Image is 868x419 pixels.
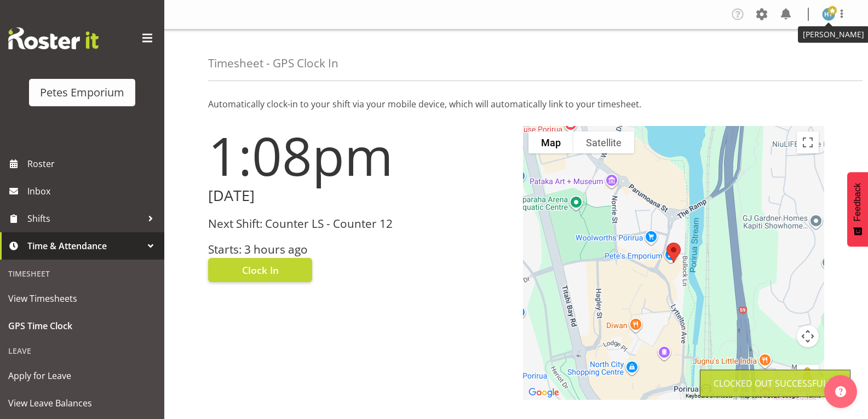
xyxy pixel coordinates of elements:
span: Apply for Leave [8,368,156,384]
button: Show satellite imagery [573,131,634,153]
h4: Timesheet - GPS Clock In [208,57,338,70]
img: help-xxl-2.png [835,386,846,397]
img: Google [526,386,562,400]
span: GPS Time Clock [8,318,156,334]
span: Time & Attendance [27,238,142,254]
a: View Timesheets [3,285,162,312]
h2: [DATE] [208,187,510,204]
a: GPS Time Clock [3,312,162,340]
div: Petes Emporium [40,84,124,101]
button: Keyboard shortcuts [686,392,733,400]
img: Rosterit website logo [8,27,99,49]
a: View Leave Balances [3,389,162,417]
button: Clock In [208,258,312,282]
button: Show street map [528,131,573,153]
h3: Starts: 3 hours ago [208,243,510,256]
span: View Timesheets [8,290,156,307]
span: Clock In [242,263,279,277]
span: Shifts [27,210,142,227]
div: Clocked out Successfully [714,377,837,390]
a: Apply for Leave [3,362,162,389]
h3: Next Shift: Counter LS - Counter 12 [208,217,510,230]
button: Toggle fullscreen view [797,131,819,153]
img: helena-tomlin701.jpg [822,8,835,21]
div: Timesheet [3,262,162,285]
a: Open this area in Google Maps (opens a new window) [526,386,562,400]
button: Feedback - Show survey [847,172,868,246]
span: View Leave Balances [8,395,156,411]
span: Roster [27,156,159,172]
button: Drag Pegman onto the map to open Street View [797,365,819,387]
button: Map camera controls [797,325,819,347]
p: Automatically clock-in to your shift via your mobile device, which will automatically link to you... [208,97,824,111]
div: Leave [3,340,162,362]
span: Inbox [27,183,159,199]
h1: 1:08pm [208,126,510,185]
span: Feedback [853,183,863,221]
